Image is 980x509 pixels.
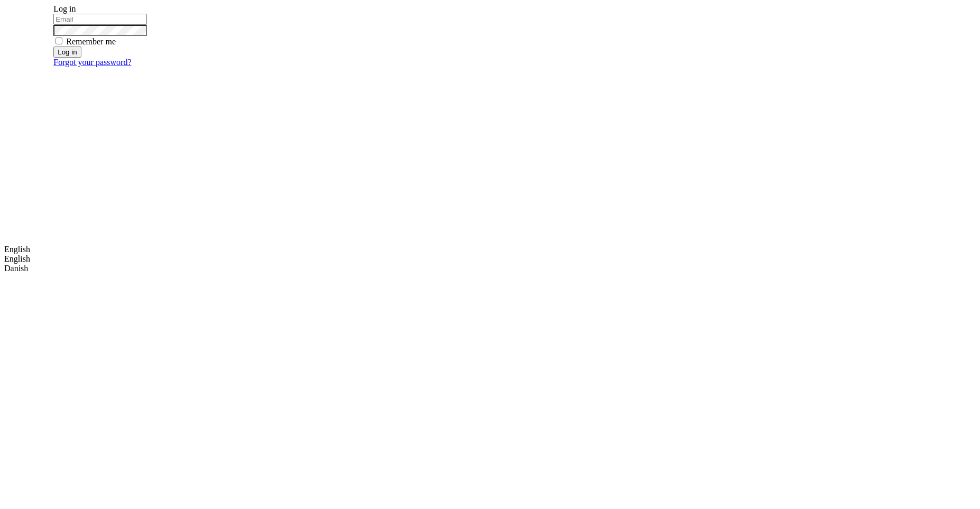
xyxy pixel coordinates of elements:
[53,14,147,25] input: Email
[53,47,81,58] button: Log in
[53,58,131,67] a: Forgot your password?
[4,254,30,263] a: English
[4,245,30,254] span: English
[66,37,116,46] label: Remember me
[53,4,291,14] div: Log in
[4,264,28,273] a: Danish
